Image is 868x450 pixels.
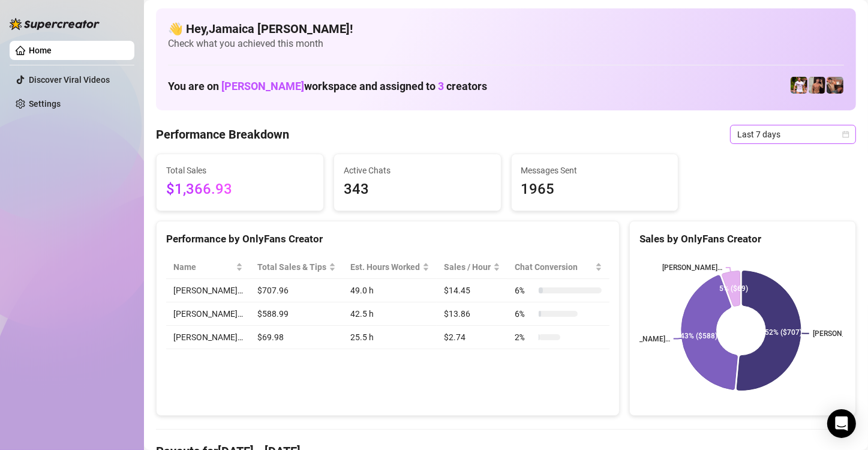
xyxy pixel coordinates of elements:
span: 6 % [515,284,534,297]
td: $2.74 [437,326,507,349]
td: 42.5 h [343,302,437,326]
span: Chat Conversion [515,260,592,274]
span: Active Chats [344,164,491,177]
span: Check what you achieved this month [168,37,844,50]
td: 25.5 h [343,326,437,349]
span: Messages Sent [521,164,669,177]
h1: You are on workspace and assigned to creators [168,80,487,93]
span: Total Sales [166,164,314,177]
td: $14.45 [437,279,507,302]
span: [PERSON_NAME] [221,80,304,92]
td: $588.99 [250,302,343,326]
a: Home [29,46,52,55]
td: $69.98 [250,326,343,349]
div: Est. Hours Worked [350,260,420,274]
td: [PERSON_NAME]… [166,326,250,349]
img: Hector [791,77,807,94]
span: Last 7 days [737,125,849,143]
td: $13.86 [437,302,507,326]
span: Total Sales & Tips [257,260,326,274]
span: calendar [842,131,849,138]
th: Total Sales & Tips [250,256,343,279]
span: 1965 [521,178,669,201]
span: 2 % [515,331,534,344]
img: logo-BBDzfeDw.svg [10,18,100,30]
td: [PERSON_NAME]… [166,279,250,302]
span: 3 [438,80,444,92]
h4: 👋 Hey, Jamaica [PERSON_NAME] ! [168,20,844,37]
img: Zach [809,77,825,94]
td: $707.96 [250,279,343,302]
span: $1,366.93 [166,178,314,201]
th: Chat Conversion [507,256,609,279]
span: Sales / Hour [444,260,491,274]
a: Discover Viral Videos [29,75,110,85]
a: Settings [29,99,61,109]
td: [PERSON_NAME]… [166,302,250,326]
div: Performance by OnlyFans Creator [166,231,609,247]
h4: Performance Breakdown [156,126,289,143]
text: [PERSON_NAME]… [610,335,670,343]
text: [PERSON_NAME]… [662,263,722,272]
td: 49.0 h [343,279,437,302]
div: Open Intercom Messenger [827,409,856,438]
span: 6 % [515,307,534,320]
span: 343 [344,178,491,201]
img: Osvaldo [827,77,843,94]
div: Sales by OnlyFans Creator [639,231,846,247]
th: Sales / Hour [437,256,507,279]
th: Name [166,256,250,279]
span: Name [173,260,233,274]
